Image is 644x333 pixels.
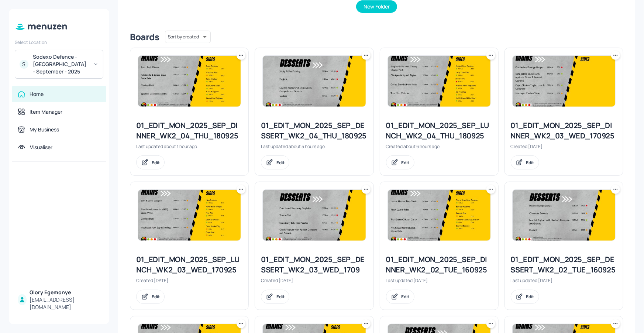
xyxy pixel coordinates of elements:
div: Edit [152,159,160,166]
img: 2025-09-16-1758011650897j29vwhuq0lj.jpeg [513,190,615,241]
img: 2025-09-18-17582072200871d7opymn9ps.jpeg [138,56,241,107]
img: 2025-09-18-1758190571214qll2lzwwak.jpeg [263,56,365,107]
div: Edit [402,293,410,300]
div: Visualiser [30,144,52,151]
div: Sort by created [165,30,211,44]
div: Created about 6 hours ago. [386,143,492,150]
div: 01_EDIT_MON_2025_SEP_DINNER_WK2_04_THU_180925 [136,120,242,141]
div: Edit [526,159,534,166]
div: Boards [130,31,159,43]
div: Created [DATE]. [261,277,367,284]
img: 2025-05-13-1747151174292i4g1qrcejv.jpeg [263,190,365,241]
img: 2025-05-08-174670791069288rujbmpdx.jpeg [513,56,615,107]
div: Created [DATE]. [511,143,617,150]
div: My Business [30,126,59,133]
div: Last updated about 1 hour ago. [136,143,242,150]
div: Created [DATE]. [136,277,242,284]
div: Edit [526,293,534,300]
div: Last updated [DATE]. [511,277,617,284]
div: 01_EDIT_MON_2025_SEP_DINNER_WK2_02_TUE_160925 [386,254,492,275]
div: Edit [276,159,285,166]
div: Edit [402,159,410,166]
div: 01_EDIT_MON_2025_SEP_DESSERT_WK2_04_THU_180925 [261,120,367,141]
div: 01_EDIT_MON_2025_SEP_DESSERT_WK2_02_TUE_160925 [511,254,617,275]
img: 2025-05-13-1747137673892zyaaska9mtc.jpeg [138,190,241,241]
div: 01_EDIT_MON_2025_SEP_DINNER_WK2_03_WED_170925 [511,120,617,141]
div: 01_EDIT_MON_2025_SEP_LUNCH_WK2_04_THU_180925 [386,120,492,141]
div: S [20,60,28,69]
div: Edit [276,293,285,300]
div: [EMAIL_ADDRESS][DOMAIN_NAME] [30,296,100,311]
div: Last updated [DATE]. [386,277,492,284]
div: Last updated about 5 hours ago. [261,143,367,150]
div: 01_EDIT_MON_2025_SEP_DESSERT_WK2_03_WED_1709 [261,254,367,275]
div: Glory Egemonye [30,289,100,296]
img: 2025-09-10-1757505886977ndqqqkmapxf.jpeg [388,56,490,107]
div: Select Location [15,39,103,45]
div: Home [30,90,44,98]
img: 2025-09-16-175803817351173jedvcrae6.jpeg [388,190,490,241]
div: 01_EDIT_MON_2025_SEP_LUNCH_WK2_03_WED_170925 [136,254,242,275]
button: New Folder [356,0,397,13]
div: Sodexo Defence - [GEOGRAPHIC_DATA] - September - 2025 [33,53,89,75]
div: Item Manager [30,108,62,116]
div: Edit [152,293,160,300]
